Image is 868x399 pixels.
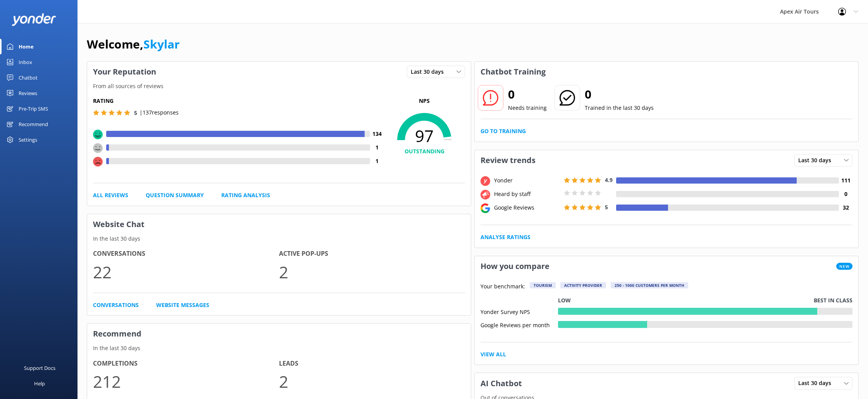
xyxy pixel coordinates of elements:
[134,109,137,116] span: 5
[146,191,204,199] a: Question Summary
[605,176,613,184] span: 4.9
[798,379,836,387] span: Last 30 days
[87,234,471,243] p: In the last 30 days
[93,191,128,199] a: All Reviews
[87,324,471,344] h3: Recommend
[480,321,558,328] div: Google Reviews per month
[480,308,558,315] div: Yonder Survey NPS
[836,263,852,270] span: New
[839,190,852,198] h4: 0
[87,214,471,234] h3: Website Chat
[475,150,541,170] h3: Review trends
[139,108,179,117] p: | 137 responses
[480,350,506,359] a: View All
[585,85,654,104] h2: 0
[19,116,48,132] div: Recommend
[93,301,139,309] a: Conversations
[370,157,384,165] h4: 1
[492,203,562,212] div: Google Reviews
[492,190,562,198] div: Heard by staff
[492,176,562,185] div: Yonder
[279,249,465,259] h4: Active Pop-ups
[508,104,547,112] p: Needs training
[279,259,465,285] p: 2
[798,156,836,165] span: Last 30 days
[508,85,547,104] h2: 0
[475,373,528,394] h3: AI Chatbot
[814,296,852,305] p: Best in class
[384,147,465,156] h4: OUTSTANDING
[156,301,209,309] a: Website Messages
[370,130,384,138] h4: 134
[480,127,526,135] a: Go to Training
[279,359,465,369] h4: Leads
[839,176,852,185] h4: 111
[19,101,48,116] div: Pre-Trip SMS
[19,70,38,85] div: Chatbot
[93,259,279,285] p: 22
[24,360,55,376] div: Support Docs
[93,97,384,105] h5: Rating
[34,376,45,391] div: Help
[93,368,279,394] p: 212
[87,35,180,54] h1: Welcome,
[87,344,471,352] p: In the last 30 days
[19,85,37,101] div: Reviews
[384,97,465,105] p: NPS
[279,368,465,394] p: 2
[19,54,32,70] div: Inbox
[384,126,465,146] span: 97
[585,104,654,112] p: Trained in the last 30 days
[93,249,279,259] h4: Conversations
[839,203,852,212] h4: 32
[221,191,270,199] a: Rating Analysis
[93,359,279,369] h4: Completions
[12,13,56,26] img: yonder-white-logo.png
[611,282,688,288] div: 250 - 1000 customers per month
[143,36,180,52] a: Skylar
[19,132,37,147] div: Settings
[480,233,530,241] a: Analyse Ratings
[370,143,384,152] h4: 1
[480,282,525,291] p: Your benchmark:
[87,82,471,90] p: From all sources of reviews
[605,203,608,211] span: 5
[558,296,571,305] p: Low
[560,282,606,288] div: Activity Provider
[475,62,551,82] h3: Chatbot Training
[475,256,555,276] h3: How you compare
[530,282,556,288] div: Tourism
[411,68,448,76] span: Last 30 days
[19,39,34,54] div: Home
[87,62,162,82] h3: Your Reputation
